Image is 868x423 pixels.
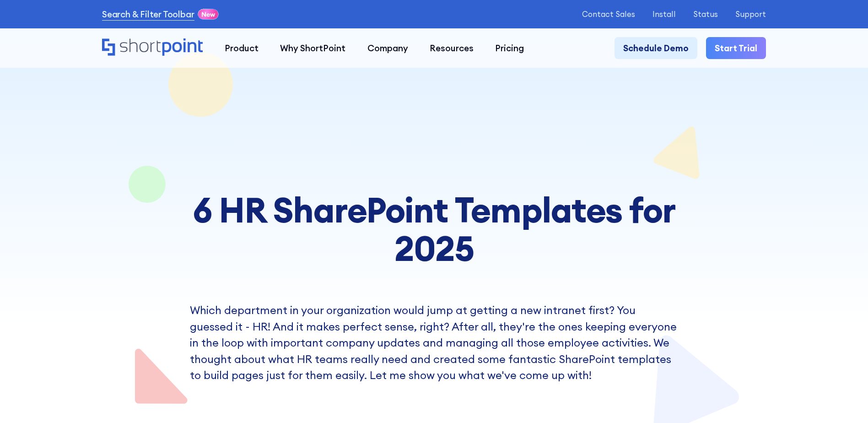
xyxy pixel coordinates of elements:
[652,10,676,18] a: Install
[193,188,676,270] strong: 6 HR SharePoint Templates for 2025
[102,8,194,21] a: Search & Filter Toolbar
[582,10,635,18] a: Contact Sales
[735,10,766,18] a: Support
[485,37,535,59] a: Pricing
[102,38,203,57] a: Home
[495,42,524,54] div: Pricing
[430,42,474,54] div: Resources
[822,379,868,423] iframe: Chat Widget
[693,10,718,18] a: Status
[615,37,697,59] a: Schedule Demo
[419,37,484,59] a: Resources
[706,37,766,59] a: Start Trial
[270,37,356,59] a: Why ShortPoint
[225,42,259,54] div: Product
[356,37,419,59] a: Company
[367,42,408,54] div: Company
[214,37,269,59] a: Product
[280,42,345,54] div: Why ShortPoint
[190,302,678,384] p: Which department in your organization would jump at getting a new intranet first? You guessed it ...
